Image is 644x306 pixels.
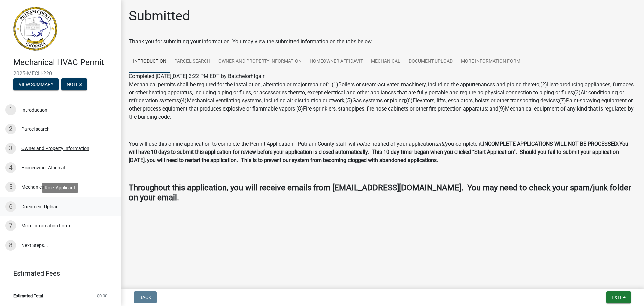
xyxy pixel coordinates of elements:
[13,82,59,87] wm-modal-confirm: Summary
[5,162,16,173] div: 4
[129,141,628,163] strong: You will have 10 days to submit this application for review before your application is closed aut...
[13,294,43,298] span: Estimated Total
[170,51,214,73] a: Parcel search
[13,78,59,90] button: View Summary
[5,201,16,212] div: 6
[306,51,367,73] a: Homeowner Affidavit
[97,294,107,298] span: $0.00
[214,51,306,73] a: Owner and Property Information
[21,204,59,209] div: Document Upload
[5,124,16,134] div: 2
[134,291,157,303] button: Back
[13,58,115,68] h4: Mechanical HVAC Permit
[129,140,636,164] p: You will use this online application to complete the Permit Application. Putnam County staff will...
[129,73,264,79] span: Completed [DATE][DATE] 3:22 PM EDT by Batchelorhtgair
[5,104,16,115] div: 1
[129,38,636,46] div: Thank you for submitting your information. You may view the submitted information on the tabs below.
[483,141,618,147] strong: INCOMPLETE APPLICATIONS WILL NOT BE PROCESSED
[21,185,45,189] div: Mechanical
[5,220,16,231] div: 7
[13,7,57,51] img: Putnam County, Georgia
[129,183,631,202] strong: Throughout this application, you will receive emails from [EMAIL_ADDRESS][DOMAIN_NAME]. You may n...
[13,70,107,77] span: 2025-MECH-220
[5,240,16,251] div: 8
[21,127,50,131] div: Parcel search
[612,295,622,300] span: Exit
[457,51,524,73] a: More Information Form
[357,141,364,147] i: not
[21,223,70,228] div: More Information Form
[606,291,631,303] button: Exit
[61,82,87,87] wm-modal-confirm: Notes
[21,146,89,151] div: Owner and Property Information
[5,143,16,154] div: 3
[367,51,405,73] a: Mechanical
[21,165,65,170] div: Homeowner Affidavit
[5,182,16,192] div: 5
[139,295,151,300] span: Back
[5,267,110,280] a: Estimated Fees
[129,51,170,73] a: Introduction
[435,141,445,147] i: until
[42,183,78,193] div: Role: Applicant
[405,51,457,73] a: Document Upload
[129,8,190,24] h1: Submitted
[21,107,47,112] div: Introduction
[61,78,87,90] button: Notes
[129,80,636,121] td: Mechanical permits shall be required for the installation, alteration or major repair of: (1)Boil...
